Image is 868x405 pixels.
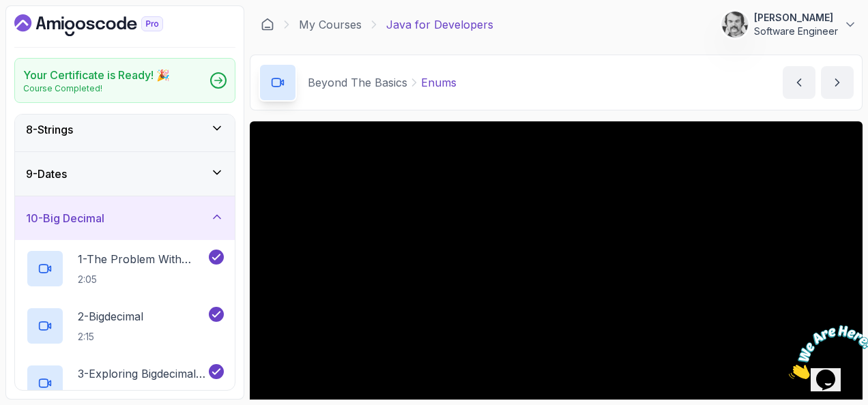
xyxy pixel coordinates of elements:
[421,74,457,91] p: Enums
[78,251,206,267] p: 1 - The Problem With Double
[26,250,224,288] button: 1-The Problem With Double2:05
[754,25,838,38] p: Software Engineer
[23,67,170,83] h2: Your Certificate is Ready! 🎉
[721,11,857,38] button: user profile image[PERSON_NAME]Software Engineer
[5,5,90,59] img: Chat attention grabber
[78,365,206,382] p: 3 - Exploring Bigdecimal Methods
[821,66,854,99] button: next content
[78,308,143,325] p: 2 - Bigdecimal
[15,196,235,240] button: 10-Big Decimal
[14,14,194,36] a: Dashboard
[78,330,143,344] p: 2:15
[722,12,748,37] img: user profile image
[15,108,235,151] button: 8-Strings
[783,320,868,385] iframe: chat widget
[26,364,224,402] button: 3-Exploring Bigdecimal Methods4:36
[26,166,67,182] h3: 9 - Dates
[15,152,235,196] button: 9-Dates
[26,121,73,138] h3: 8 - Strings
[26,210,104,226] h3: 10 - Big Decimal
[78,387,206,401] p: 4:36
[261,18,274,31] a: Dashboard
[308,74,407,91] p: Beyond The Basics
[386,16,493,33] p: Java for Developers
[23,83,170,94] p: Course Completed!
[299,16,362,33] a: My Courses
[783,66,815,99] button: previous content
[78,273,206,286] p: 2:05
[754,11,838,25] p: [PERSON_NAME]
[14,58,235,103] a: Your Certificate is Ready! 🎉Course Completed!
[26,307,224,345] button: 2-Bigdecimal2:15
